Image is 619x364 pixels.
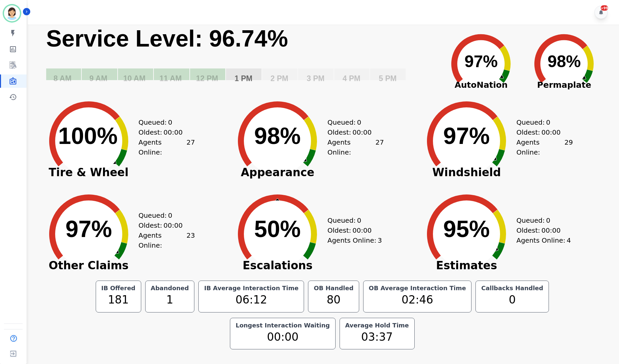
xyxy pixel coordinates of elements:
[203,292,300,308] div: 06:12
[254,123,301,149] text: 98%
[203,285,300,292] div: IB Average Interaction Time
[546,117,550,127] span: 0
[100,285,137,292] div: IB Offered
[516,225,566,235] div: Oldest:
[46,25,436,93] svg: Service Level: 0%
[327,225,377,235] div: Oldest:
[367,285,467,292] div: OB Average Interaction Time
[139,220,188,230] div: Oldest:
[344,329,410,345] div: 03:37
[546,215,550,225] span: 0
[312,292,355,308] div: 80
[548,52,581,71] text: 98%
[378,235,382,245] span: 3
[100,292,137,308] div: 181
[379,74,397,83] text: 5 PM
[53,74,71,83] text: 8 AM
[159,74,182,83] text: 11 AM
[357,215,361,225] span: 0
[480,285,545,292] div: Callbacks Handled
[327,127,377,137] div: Oldest:
[516,215,566,225] div: Queued:
[440,79,523,91] span: AutoNation
[344,322,410,329] div: Average Hold Time
[343,74,361,83] text: 4 PM
[163,127,183,137] span: 00:00
[228,169,327,176] span: Appearance
[39,262,139,269] span: Other Claims
[417,262,516,269] span: Estimates
[254,216,301,242] text: 50%
[523,79,606,91] span: Permaplate
[235,74,253,83] text: 1 PM
[464,52,498,71] text: 97%
[312,285,355,292] div: OB Handled
[567,235,571,245] span: 4
[228,262,327,269] span: Escalations
[4,5,20,21] img: Bordered avatar
[58,123,118,149] text: 100%
[139,137,195,157] div: Agents Online:
[39,169,139,176] span: Tire & Wheel
[353,127,372,137] span: 00:00
[327,215,377,225] div: Queued:
[367,292,467,308] div: 02:46
[542,225,561,235] span: 00:00
[46,26,288,52] text: Service Level: 96.74%
[65,216,112,242] text: 97%
[139,230,195,250] div: Agents Online:
[516,137,573,157] div: Agents Online:
[357,117,361,127] span: 0
[139,127,188,137] div: Oldest:
[327,117,377,127] div: Queued:
[516,117,566,127] div: Queued:
[375,137,384,157] span: 27
[417,169,516,176] span: Windshield
[353,225,372,235] span: 00:00
[542,127,561,137] span: 00:00
[307,74,325,83] text: 3 PM
[234,329,331,345] div: 00:00
[565,137,573,157] span: 29
[150,292,190,308] div: 1
[123,74,146,83] text: 10 AM
[139,210,188,220] div: Queued:
[516,235,573,245] div: Agents Online:
[163,220,183,230] span: 00:00
[516,127,566,137] div: Oldest:
[150,285,190,292] div: Abandoned
[327,235,384,245] div: Agents Online:
[480,292,545,308] div: 0
[89,74,107,83] text: 9 AM
[443,216,490,242] text: 95%
[601,5,608,11] div: +99
[327,137,384,157] div: Agents Online:
[168,210,172,220] span: 0
[443,123,490,149] text: 97%
[139,117,188,127] div: Queued:
[186,230,195,250] span: 23
[186,137,195,157] span: 27
[168,117,172,127] span: 0
[270,74,288,83] text: 2 PM
[234,322,331,329] div: Longest Interaction Waiting
[196,74,218,83] text: 12 PM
